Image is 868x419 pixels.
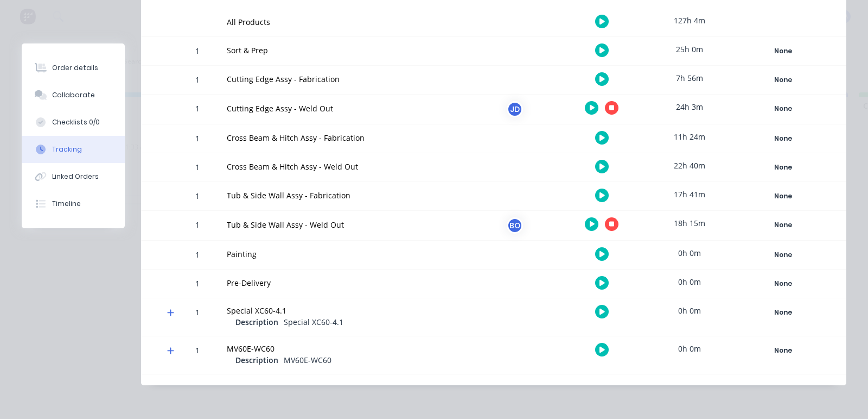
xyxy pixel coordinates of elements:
[52,199,81,209] div: Timeline
[22,82,125,109] button: Collaborate
[181,96,214,124] div: 1
[649,8,730,33] div: 127h 4m
[744,343,822,358] div: None
[649,182,730,207] div: 17h 41m
[227,277,460,289] div: Pre-Delivery
[744,160,822,174] div: None
[227,343,460,354] div: MV60E-WC60
[22,163,125,190] button: Linked Orders
[743,217,822,233] button: None
[181,271,214,298] div: 1
[744,102,822,116] div: None
[227,219,460,230] div: Tub & Side Wall Assy - Weld Out
[744,73,822,87] div: None
[743,101,822,116] button: None
[743,72,822,87] button: None
[227,45,460,56] div: Sort & Prep
[52,172,99,182] div: Linked Orders
[181,126,214,153] div: 1
[743,160,822,175] button: None
[227,103,460,114] div: Cutting Edge Assy - Weld Out
[235,354,278,366] span: Description
[227,73,460,85] div: Cutting Edge Assy - Fabrication
[743,131,822,146] button: None
[743,305,822,320] button: None
[744,132,822,146] div: None
[181,39,214,65] div: 1
[227,305,460,316] div: Special XC60-4.1
[743,43,822,59] button: None
[744,189,822,203] div: None
[743,247,822,262] button: None
[649,336,730,361] div: 0h 0m
[649,241,730,265] div: 0h 0m
[181,300,214,336] div: 1
[284,355,331,365] span: MV60E-WC60
[507,101,523,117] div: JD
[227,190,460,201] div: Tub & Side Wall Assy - Fabrication
[22,136,125,163] button: Tracking
[649,270,730,294] div: 0h 0m
[235,316,278,328] span: Description
[52,63,98,73] div: Order details
[52,90,95,100] div: Collaborate
[227,161,460,172] div: Cross Beam & Hitch Assy - Weld Out
[649,37,730,61] div: 25h 0m
[181,242,214,269] div: 1
[181,212,214,240] div: 1
[743,276,822,291] button: None
[22,54,125,82] button: Order details
[52,117,100,127] div: Checklists 0/0
[649,95,730,119] div: 24h 3m
[181,184,214,210] div: 1
[649,298,730,323] div: 0h 0m
[52,145,82,154] div: Tracking
[744,305,822,320] div: None
[649,153,730,178] div: 22h 40m
[744,44,822,58] div: None
[649,211,730,235] div: 18h 15m
[181,67,214,94] div: 1
[181,338,214,374] div: 1
[22,190,125,217] button: Timeline
[284,317,343,327] span: Special XC60-4.1
[649,66,730,90] div: 7h 56m
[649,124,730,149] div: 11h 24m
[743,343,822,358] button: None
[22,109,125,136] button: Checklists 0/0
[227,132,460,143] div: Cross Beam & Hitch Assy - Fabrication
[181,155,214,182] div: 1
[227,248,460,260] div: Painting
[227,16,460,28] div: All Products
[507,217,523,234] div: BO
[743,189,822,204] button: None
